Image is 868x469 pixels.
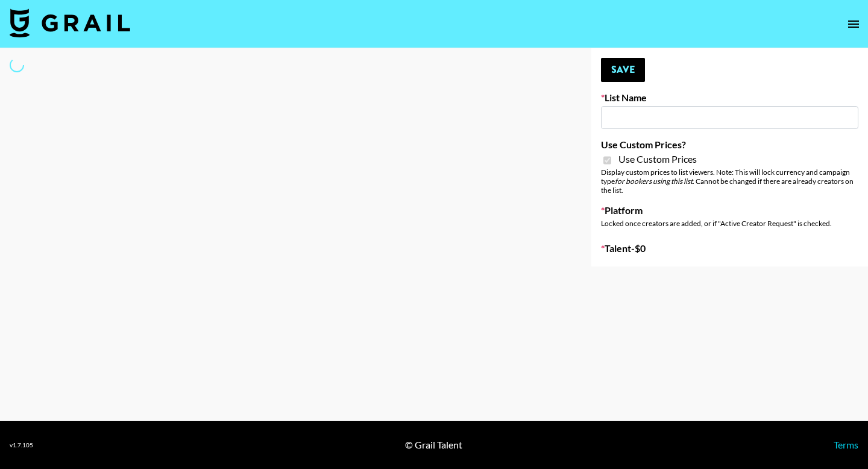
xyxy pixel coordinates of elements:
em: for bookers using this list [615,177,693,186]
div: © Grail Talent [405,439,462,451]
label: Platform [601,204,858,216]
span: Use Custom Prices [618,153,697,165]
img: Grail Talent [10,8,130,37]
div: v 1.7.105 [10,441,33,449]
label: Use Custom Prices? [601,139,858,151]
div: Display custom prices to list viewers. Note: This will lock currency and campaign type . Cannot b... [601,168,858,195]
button: Save [601,58,645,82]
a: Terms [834,439,858,450]
label: Talent - $ 0 [601,242,858,254]
button: open drawer [841,12,866,36]
label: List Name [601,92,858,104]
div: Locked once creators are added, or if "Active Creator Request" is checked. [601,219,858,228]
